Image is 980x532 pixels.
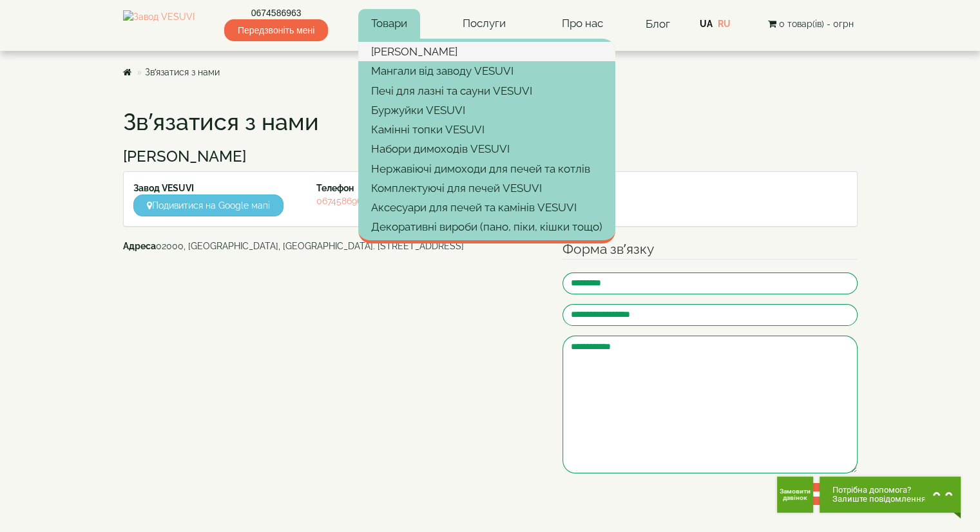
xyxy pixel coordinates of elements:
a: Буржуйки VESUVI [358,100,615,120]
span: Передзвоніть мені [224,19,328,41]
a: Мангали від заводу VESUVI [358,61,615,81]
a: Зв’язатися з нами [145,67,220,77]
h3: [PERSON_NAME] [123,148,858,165]
strong: Завод VESUVI [133,183,194,193]
span: Залиште повідомлення [832,495,926,504]
button: Chat button [820,477,961,513]
a: UA [700,19,713,29]
a: Печі для лазні та сауни VESUVI [358,81,615,100]
a: Блог [646,17,670,30]
a: Про нас [548,9,615,39]
a: Подивитися на Google мапі [133,195,283,216]
a: Набори димоходів VESUVI [358,139,615,158]
span: Замовити дзвінок [780,488,811,501]
a: Нержавіючі димоходи для печей та котлів [358,159,615,178]
address: 02000, [GEOGRAPHIC_DATA], [GEOGRAPHIC_DATA]. [STREET_ADDRESS] [123,240,544,252]
a: 0674586963 [316,196,367,206]
h1: Зв’язатися з нами [123,109,858,135]
span: Потрібна допомога? [832,486,926,495]
a: 0674586963 [224,6,328,19]
button: Get Call button [777,477,813,513]
b: Адреса [123,241,156,251]
a: Послуги [450,9,519,39]
a: Декоративні вироби (пано, піки, кішки тощо) [358,217,615,236]
img: Завод VESUVI [123,10,195,37]
legend: Форма зв’язку [562,240,858,260]
strong: Телефон [316,183,354,193]
a: Аксесуари для печей та камінів VESUVI [358,198,615,217]
a: Камінні топки VESUVI [358,120,615,139]
a: Комплектуючі для печей VESUVI [358,178,615,198]
button: 0 товар(ів) - 0грн [764,17,857,31]
span: 0 товар(ів) - 0грн [778,19,853,29]
a: RU [718,19,731,29]
a: [PERSON_NAME] [358,42,615,61]
a: Товари [358,9,420,39]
